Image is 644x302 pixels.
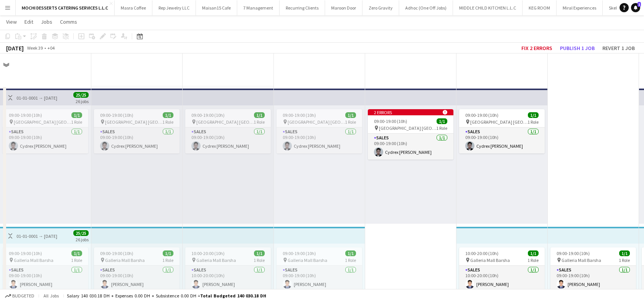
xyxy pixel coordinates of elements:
[254,250,265,256] span: 1/1
[465,112,498,118] span: 09:00-19:00 (10h)
[196,257,236,263] span: Galleria Mall Barsha
[280,0,325,15] button: Recurring Clients
[399,0,453,15] button: Adhoc (One Off Jobs)
[254,119,265,125] span: 1 Role
[527,119,539,125] span: 1 Role
[94,247,180,292] app-job-card: 09:00-19:00 (10h)1/1 Galleria Mall Barsha1 RoleSales1/109:00-19:00 (10h)[PERSON_NAME]
[94,109,180,153] app-job-card: 09:00-19:00 (10h)1/1 [GEOGRAPHIC_DATA] [GEOGRAPHIC_DATA]1 RoleSales1/109:00-19:00 (10h)Cydrex [PE...
[71,112,82,118] span: 1/1
[12,293,34,299] span: Budgeted
[185,247,271,292] app-job-card: 10:00-20:00 (10h)1/1 Galleria Mall Barsha1 RoleSales1/110:00-20:00 (10h)[PERSON_NAME]
[345,257,356,263] span: 1 Role
[9,250,42,256] span: 09:00-19:00 (10h)
[345,250,356,256] span: 1/1
[6,44,24,52] div: [DATE]
[71,119,82,125] span: 1 Role
[3,247,88,292] app-job-card: 09:00-19:00 (10h)1/1 Galleria Mall Barsha1 RoleSales1/109:00-19:00 (10h)[PERSON_NAME]
[14,257,53,263] span: Galleria Mall Barsha
[21,17,36,27] a: Edit
[437,118,447,124] span: 1/1
[345,119,356,125] span: 1 Role
[459,109,545,153] app-job-card: 09:00-19:00 (10h)1/1 [GEOGRAPHIC_DATA] [GEOGRAPHIC_DATA]1 RoleSales1/109:00-19:00 (10h)Cydrex [PE...
[362,0,399,15] button: Zero Gravity
[325,0,362,15] button: Maroon Door
[638,2,641,7] span: 1
[528,112,539,118] span: 1/1
[191,112,225,118] span: 09:00-19:00 (10h)
[191,250,225,256] span: 10:00-20:00 (10h)
[162,257,173,263] span: 1 Role
[550,247,636,292] app-job-card: 09:00-19:00 (10h)1/1 Galleria Mall Barsha1 RoleSales1/109:00-19:00 (10h)[PERSON_NAME]
[25,45,44,51] span: Week 39
[73,230,89,236] span: 25/25
[76,98,89,104] div: 26 jobs
[345,112,356,118] span: 1/1
[599,43,638,53] button: Revert 1 job
[283,250,316,256] span: 09:00-19:00 (10h)
[196,119,254,125] span: [GEOGRAPHIC_DATA] [GEOGRAPHIC_DATA]
[185,109,271,153] app-job-card: 09:00-19:00 (10h)1/1 [GEOGRAPHIC_DATA] [GEOGRAPHIC_DATA]1 RoleSales1/109:00-19:00 (10h)Cydrex [PE...
[523,0,557,15] button: KEG ROOM
[9,112,42,118] span: 09:00-19:00 (10h)
[277,266,362,292] app-card-role: Sales1/109:00-19:00 (10h)[PERSON_NAME]
[71,257,82,263] span: 1 Role
[94,266,180,292] app-card-role: Sales1/109:00-19:00 (10h)[PERSON_NAME]
[557,43,598,53] button: Publish 1 job
[288,257,327,263] span: Galleria Mall Barsha
[277,247,362,292] app-job-card: 09:00-19:00 (10h)1/1 Galleria Mall Barsha1 RoleSales1/109:00-19:00 (10h)[PERSON_NAME]
[277,109,362,153] app-job-card: 09:00-19:00 (10h)1/1 [GEOGRAPHIC_DATA] [GEOGRAPHIC_DATA]1 RoleSales1/109:00-19:00 (10h)Cydrex [PE...
[14,119,71,125] span: [GEOGRAPHIC_DATA] [GEOGRAPHIC_DATA]
[196,0,237,15] button: Maisan15 Cafe
[185,266,271,292] app-card-role: Sales1/110:00-20:00 (10h)[PERSON_NAME]
[185,128,271,153] app-card-role: Sales1/109:00-19:00 (10h)Cydrex [PERSON_NAME]
[6,18,17,25] span: View
[3,109,88,153] app-job-card: 09:00-19:00 (10h)1/1 [GEOGRAPHIC_DATA] [GEOGRAPHIC_DATA]1 RoleSales1/109:00-19:00 (10h)Cydrex [PE...
[38,17,55,27] a: Jobs
[283,112,316,118] span: 09:00-19:00 (10h)
[465,250,498,256] span: 10:00-20:00 (10h)
[3,128,88,153] app-card-role: Sales1/109:00-19:00 (10h)Cydrex [PERSON_NAME]
[288,119,345,125] span: [GEOGRAPHIC_DATA] [GEOGRAPHIC_DATA]
[619,250,630,256] span: 1/1
[100,112,133,118] span: 09:00-19:00 (10h)
[100,250,133,256] span: 09:00-19:00 (10h)
[24,18,33,25] span: Edit
[527,257,539,263] span: 1 Role
[57,17,80,27] a: Comms
[368,109,453,160] app-job-card: 2 errors 09:00-19:00 (10h)1/1 [GEOGRAPHIC_DATA] [GEOGRAPHIC_DATA]1 RoleSales1/109:00-19:00 (10h)C...
[200,293,266,299] span: Total Budgeted 140 030.18 DH
[368,109,453,115] div: 2 errors
[631,3,640,12] a: 1
[16,95,57,101] div: 01-01-0001 → [DATE]
[41,18,52,25] span: Jobs
[459,128,545,153] app-card-role: Sales1/109:00-19:00 (10h)Cydrex [PERSON_NAME]
[16,233,57,239] div: 01-01-0001 → [DATE]
[459,247,545,292] app-job-card: 10:00-20:00 (10h)1/1 Galleria Mall Barsha1 RoleSales1/110:00-20:00 (10h)[PERSON_NAME]
[277,128,362,153] app-card-role: Sales1/109:00-19:00 (10h)Cydrex [PERSON_NAME]
[237,0,280,15] button: 7 Management
[254,112,265,118] span: 1/1
[470,257,510,263] span: Galleria Mall Barsha
[557,0,603,15] button: Miral Experiences
[459,266,545,292] app-card-role: Sales1/110:00-20:00 (10h)[PERSON_NAME]
[3,266,88,292] app-card-role: Sales1/109:00-19:00 (10h)[PERSON_NAME]
[42,293,60,299] span: All jobs
[436,125,447,131] span: 1 Role
[561,257,601,263] span: Galleria Mall Barsha
[94,128,180,153] app-card-role: Sales1/109:00-19:00 (10h)Cydrex [PERSON_NAME]
[105,119,162,125] span: [GEOGRAPHIC_DATA] [GEOGRAPHIC_DATA]
[4,292,36,300] button: Budgeted
[254,257,265,263] span: 1 Role
[470,119,527,125] span: [GEOGRAPHIC_DATA] [GEOGRAPHIC_DATA]
[163,250,173,256] span: 1/1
